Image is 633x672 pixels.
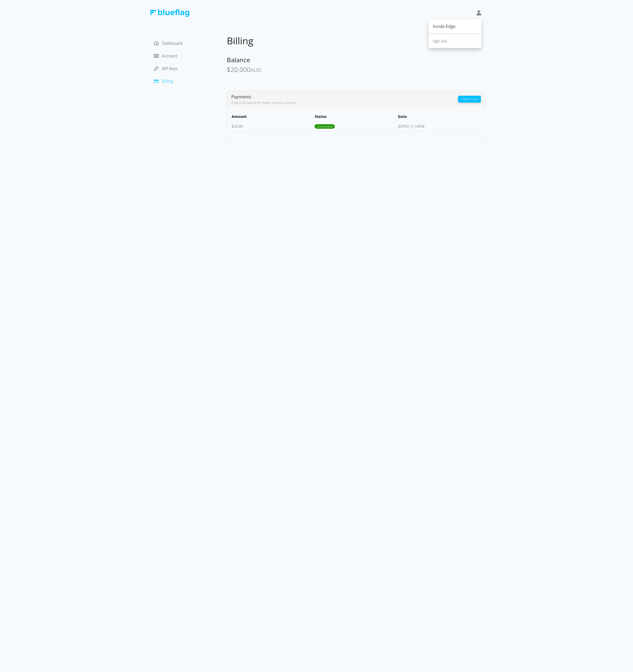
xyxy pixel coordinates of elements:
th: Status [314,113,397,121]
img: Blue Flag Logo [150,9,189,17]
td: 20.00 [231,121,314,131]
th: Date [398,113,481,121]
span: 20.000 [231,65,251,74]
span: AUD [251,66,261,74]
button: + Add Funds [458,96,481,103]
span: succeeded [315,124,335,129]
th: Amount [231,113,314,121]
span: Balance [227,55,250,64]
span: Billing [227,34,253,47]
div: Sign Out [433,38,477,44]
div: Inside Edge [433,23,477,30]
div: A log of all payments made into your account [231,100,458,105]
a: Billing [154,78,173,84]
a: Dashboard [154,40,183,46]
td: [DATE] 11:16PM [398,121,481,131]
a: Account [154,53,177,59]
span: $ [232,124,234,129]
span: Billing [162,78,173,84]
a: API Keys [154,66,178,71]
span: API Keys [162,66,178,71]
span: Payments [231,94,251,100]
span: Account [162,53,177,59]
span: $ [227,65,231,74]
span: Dashboard [162,40,183,46]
